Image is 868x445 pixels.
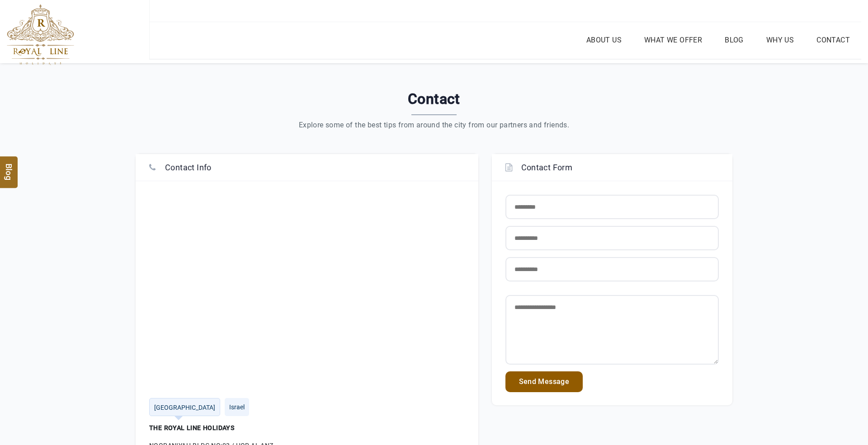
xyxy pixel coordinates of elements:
[722,33,746,47] a: Blog
[7,4,74,65] img: The Royal Line Holidays
[642,33,704,47] a: What we Offer
[814,33,852,47] a: Contact
[136,121,732,129] div: Explore some of the best tips from around the city from our partners and friends.
[3,164,15,171] span: Blog
[505,161,573,174] h4: Contact Form
[136,90,732,108] h2: Contact
[149,161,212,174] h4: Contact Info
[225,398,249,416] a: Israel
[764,33,796,47] a: Why Us
[149,424,235,431] span: THE ROYAL LINE HOLIDAYS
[584,33,624,47] a: About Us
[505,371,583,392] a: Send Message
[149,398,220,416] a: [GEOGRAPHIC_DATA]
